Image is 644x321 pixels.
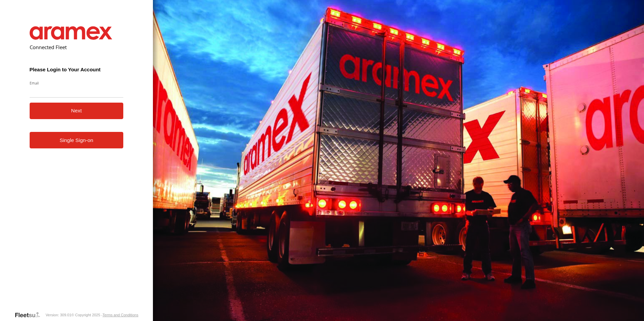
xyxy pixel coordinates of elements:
[30,132,124,148] a: Single Sign-on
[71,313,138,317] div: © Copyright 2025 -
[30,44,124,50] h2: Connected Fleet
[30,103,124,119] button: Next
[30,26,112,40] img: Aramex
[30,67,124,72] h3: Please Login to Your Account
[102,313,138,317] a: Terms and Conditions
[45,313,71,317] div: Version: 309.01
[14,312,45,318] a: Visit our Website
[30,80,124,85] label: Email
